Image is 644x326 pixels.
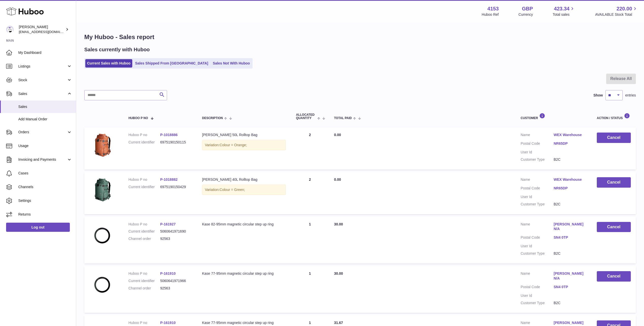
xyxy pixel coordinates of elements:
[18,157,67,162] span: Invoicing and Payments
[89,222,115,247] img: 08.-82-95.jpg
[128,140,160,145] dt: Current identifier
[595,12,638,17] span: AVAILABLE Stock Total
[128,320,160,325] dt: Huboo P no
[18,50,72,55] span: My Dashboard
[18,64,67,69] span: Listings
[593,93,603,98] label: Show
[160,222,176,226] a: P-161927
[220,143,247,147] span: Colour = Orange;
[597,271,631,282] button: Cancel
[521,271,554,282] dt: Name
[554,5,569,12] span: 423.34
[89,177,115,203] img: Tenzin-Green.jpg
[334,271,343,275] span: 30.00
[202,133,286,137] div: [PERSON_NAME] 50L Rolltop Bag
[487,5,499,12] strong: 4153
[521,202,554,207] dt: Customer Type
[18,198,72,203] span: Settings
[554,186,587,191] a: NR65DP
[19,30,75,34] span: [EMAIL_ADDRESS][DOMAIN_NAME]
[128,177,160,182] dt: Huboo P no
[595,5,638,17] a: 220.00 AVAILABLE Stock Total
[597,177,631,188] button: Cancel
[18,91,67,96] span: Sales
[160,279,192,283] dd: 5060641971966
[18,212,72,217] span: Returns
[18,117,72,122] span: Add Manual Order
[291,266,329,313] td: 1
[519,12,533,17] div: Currency
[18,130,67,135] span: Orders
[554,222,587,232] a: [PERSON_NAME] N/A
[521,177,554,183] dt: Name
[202,271,286,276] div: Kase 77-95mm magnetic circular step up ring
[554,235,587,240] a: SN4 0TP
[160,271,176,275] a: P-161910
[521,285,554,291] dt: Postal Code
[334,222,343,226] span: 30.00
[89,133,115,158] img: Tenzin-Orange.jpg
[160,286,192,291] dd: 92563
[521,141,554,147] dt: Postal Code
[482,12,499,17] div: Huboo Ref
[597,222,631,232] button: Cancel
[617,5,632,12] span: 220.00
[202,140,286,150] div: Variation:
[128,229,160,234] dt: Current identifier
[211,59,252,68] a: Sales Not With Huboo
[291,217,329,264] td: 1
[334,133,341,137] span: 0.00
[554,202,587,207] dd: B2C
[160,236,192,241] dd: 92563
[202,177,286,182] div: [PERSON_NAME] 40L Rolltop Bag
[128,133,160,137] dt: Huboo P no
[160,229,192,234] dd: 5060641971690
[597,113,631,120] div: Action / Status
[334,117,352,120] span: Total paid
[554,177,587,182] a: WEX Warehouse
[291,127,329,170] td: 2
[553,12,575,17] span: Total sales
[521,194,554,199] dt: User Id
[202,222,286,227] div: Kase 82-95mm magnetic circular step up ring
[220,188,245,192] span: Colour = Green;
[160,321,176,325] a: P-161910
[84,33,636,41] h1: My Huboo - Sales report
[521,186,554,192] dt: Postal Code
[128,222,160,227] dt: Huboo P no
[521,251,554,256] dt: Customer Type
[6,26,14,33] img: sales@kasefilters.com
[553,5,575,17] a: 423.34 Total sales
[84,46,150,53] h2: Sales currently with Huboo
[597,133,631,143] button: Cancel
[521,235,554,241] dt: Postal Code
[554,301,587,305] dd: B2C
[521,244,554,249] dt: User Id
[128,185,160,189] dt: Current identifier
[160,140,192,145] dd: 6975190150115
[18,104,72,109] span: Sales
[521,133,554,139] dt: Name
[554,271,587,281] a: [PERSON_NAME] N/A
[521,301,554,305] dt: Customer Type
[522,5,533,12] strong: GBP
[18,78,67,83] span: Stock
[128,117,148,120] span: Huboo P no
[18,171,72,176] span: Cases
[128,271,160,276] dt: Huboo P no
[133,59,210,68] a: Sales Shipped From [GEOGRAPHIC_DATA]
[554,133,587,137] a: WEX Warehouse
[85,59,132,68] a: Current Sales with Huboo
[554,141,587,146] a: NR65DP
[128,236,160,241] dt: Channel order
[554,285,587,289] a: SN4 0TP
[521,150,554,155] dt: User Id
[291,172,329,214] td: 2
[554,251,587,256] dd: B2C
[19,25,64,34] div: [PERSON_NAME]
[160,185,192,189] dd: 6975190150429
[521,293,554,298] dt: User Id
[6,223,70,232] a: Log out
[18,143,72,148] span: Usage
[554,157,587,162] dd: B2C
